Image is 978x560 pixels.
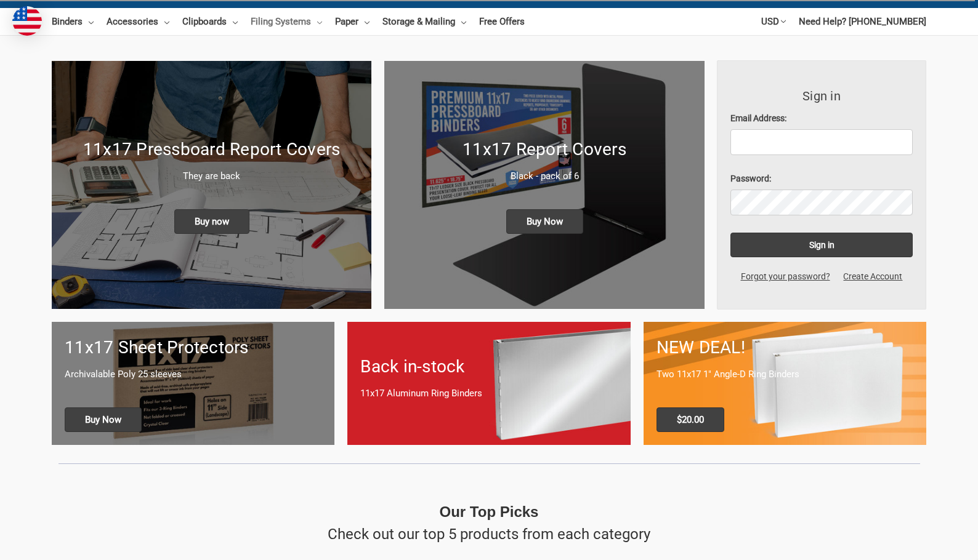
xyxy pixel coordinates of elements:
span: Buy Now [65,407,142,432]
a: Back in-stock 11x17 Aluminum Ring Binders [347,322,630,444]
a: Accessories [107,8,169,35]
a: Paper [335,8,370,35]
a: Filing Systems [251,8,322,35]
span: Buy now [174,209,249,234]
label: Email Address: [730,112,913,125]
span: $20.00 [657,407,724,432]
span: Buy Now [506,209,583,234]
a: Need Help? [PHONE_NUMBER] [799,8,926,35]
h1: 11x17 Report Covers [397,137,691,162]
a: USD [761,8,786,35]
a: Free Offers [479,8,525,35]
h1: Back in-stock [360,354,617,380]
p: 11x17 Aluminum Ring Binders [360,386,617,401]
h1: 11x17 Sheet Protectors [65,335,321,361]
p: Check out our top 5 products from each category [328,523,650,545]
img: New 11x17 Pressboard Binders [52,61,371,309]
input: Sign in [730,233,913,257]
h1: 11x17 Pressboard Report Covers [65,137,358,162]
p: Black - pack of 6 [397,169,691,183]
a: Binders [52,8,94,35]
a: Create Account [837,270,910,283]
a: 11x17 Binder 2-pack only $20.00 NEW DEAL! Two 11x17 1" Angle-D Ring Binders $20.00 [644,322,926,444]
a: Clipboards [182,8,238,35]
p: Our Top Picks [440,501,539,523]
img: 11x17 Report Covers [384,61,704,309]
p: Archivalable Poly 25 sleeves [65,367,321,382]
p: Two 11x17 1" Angle-D Ring Binders [657,367,913,382]
a: New 11x17 Pressboard Binders 11x17 Pressboard Report Covers They are back Buy now [52,61,371,309]
label: Password: [730,172,913,185]
h3: Sign in [730,87,913,105]
a: Forgot your password? [734,270,837,283]
a: Storage & Mailing [382,8,466,35]
img: duty and tax information for United States [12,6,42,36]
h1: NEW DEAL! [657,335,913,361]
a: 11x17 Report Covers 11x17 Report Covers Black - pack of 6 Buy Now [384,61,704,309]
p: They are back [65,169,358,183]
a: 11x17 sheet protectors 11x17 Sheet Protectors Archivalable Poly 25 sleeves Buy Now [52,322,334,444]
